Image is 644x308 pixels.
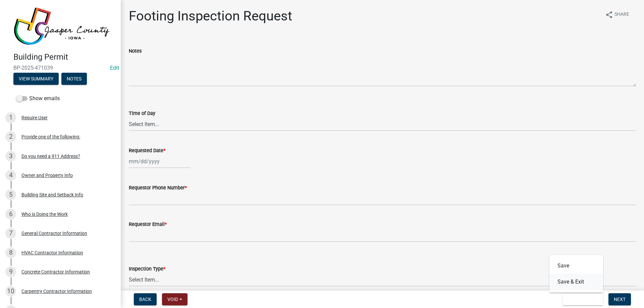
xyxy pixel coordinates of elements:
label: Show emails [16,95,60,103]
wm-modal-confirm: Summary [13,76,59,82]
span: Back [139,297,151,302]
label: Inspection Type [129,267,165,271]
wm-modal-confirm: Edit Application Number [110,65,119,71]
button: Back [134,293,157,305]
div: HVAC Contractor Information [21,250,83,255]
img: Jasper County, Iowa [13,7,110,45]
div: Do you need a 911 Address? [21,154,80,159]
label: Notes [129,49,142,54]
label: Requestor Email [129,222,167,227]
h1: Footing Inspection Request [129,8,292,24]
div: 8 [5,247,16,258]
div: 3 [5,151,16,162]
div: Save & Exit [549,255,603,293]
div: 5 [5,189,16,200]
span: Save & Exit [568,297,594,302]
a: Edit [110,65,119,71]
div: General Contractor Information [21,231,87,236]
i: share [605,11,613,19]
div: Provide one of the following: [21,134,80,139]
div: Owner and Property Info [21,173,73,178]
div: 1 [5,112,16,123]
div: 2 [5,131,16,142]
div: 9 [5,266,16,277]
label: Requested Date [129,148,165,153]
div: Building Site and Setback Info [21,192,83,197]
button: Save [549,258,603,274]
button: Notes [61,73,87,85]
div: Concrete Contractor Information [21,269,90,274]
span: Void [167,297,178,302]
wm-modal-confirm: Notes [61,76,87,82]
div: 4 [5,170,16,181]
button: Save & Exit [549,274,603,290]
label: Time of Day [129,111,155,116]
span: BP-2025-471039 [13,65,107,71]
button: Save & Exit [562,293,603,305]
div: Who is Doing the Work [21,212,68,217]
div: 6 [5,209,16,220]
div: 7 [5,228,16,239]
div: Carpentry Contractor Information [21,289,92,294]
label: Requestor Phone Number [129,186,187,190]
h4: Building Permit [13,52,115,62]
button: View Summary [13,73,59,85]
input: mm/dd/yyyy [129,155,190,168]
span: Next [614,297,626,302]
button: Void [162,293,187,305]
span: Share [614,11,629,19]
div: Require User [21,115,48,120]
div: 10 [5,286,16,297]
button: Next [608,293,631,305]
button: shareShare [600,8,635,21]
